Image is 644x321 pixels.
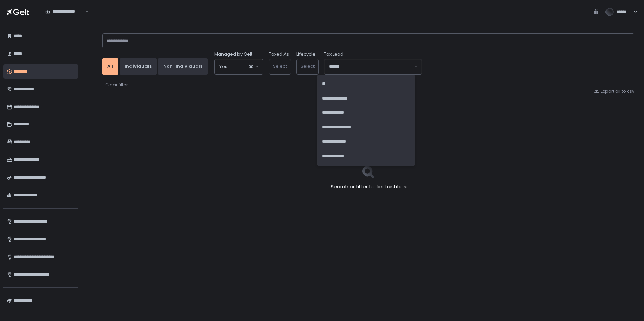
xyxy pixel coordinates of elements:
button: Non-Individuals [158,58,208,75]
button: Clear Selected [249,65,253,68]
label: Taxed As [269,51,289,57]
button: Individuals [120,58,157,75]
button: Export all to csv [594,88,634,94]
div: Search for option [41,5,89,19]
input: Search for option [45,15,85,21]
span: Yes [219,63,227,70]
span: Select [301,63,315,70]
label: Lifecycle [296,51,316,57]
button: All [102,58,118,75]
div: Non-Individuals [163,63,202,70]
input: Search for option [227,63,249,70]
div: All [107,63,113,70]
button: Clear filter [105,81,128,88]
input: Search for option [329,63,414,70]
div: Search for option [215,59,263,74]
div: Individuals [125,63,152,70]
span: Tax Lead [324,51,343,57]
span: Select [273,63,287,70]
h2: Search or filter to find entities [331,183,407,191]
span: Managed by Gelt [214,51,252,57]
div: Clear filter [105,82,128,88]
div: Search for option [324,59,422,74]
